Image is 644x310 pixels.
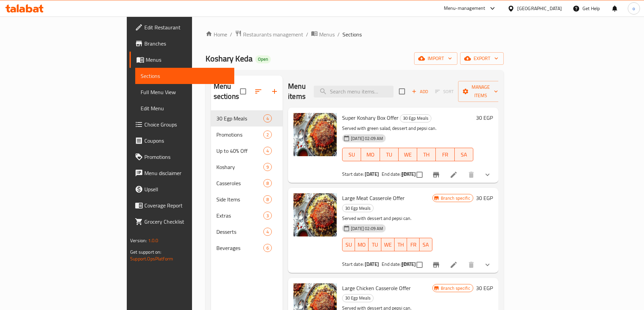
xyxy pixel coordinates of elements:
[342,113,399,123] span: Super Koshary Box Offer
[216,131,263,139] span: Promotions
[263,131,272,139] div: items
[306,30,308,38] li: /
[144,218,229,226] span: Grocery Checklist
[141,104,229,112] span: Edit Menu
[263,228,272,236] div: items
[129,181,234,197] a: Upsell
[397,240,404,250] span: TH
[414,52,457,65] button: import
[264,245,271,251] span: 6
[135,68,234,84] a: Sections
[255,55,271,63] div: Open
[264,213,271,219] span: 3
[466,54,498,63] span: export
[216,163,263,171] span: Koshary
[342,148,361,161] button: SU
[144,120,229,129] span: Choice Groups
[463,257,479,273] button: delete
[144,169,229,177] span: Menu disclaimer
[479,167,496,183] button: show more
[420,150,433,160] span: TH
[216,147,263,155] span: Up to 40% Off
[476,113,493,122] h6: 30 EGP
[129,19,234,35] a: Edit Restaurant
[382,260,401,269] span: End date:
[463,167,479,183] button: delete
[342,204,373,212] span: 30 Egp Meals
[266,83,283,100] button: Add section
[129,116,234,133] a: Choice Groups
[216,212,263,220] div: Extras
[288,81,306,102] h2: Menu items
[380,148,399,161] button: TU
[364,150,377,160] span: MO
[144,153,229,161] span: Promotions
[417,148,436,161] button: TH
[144,137,229,145] span: Coupons
[365,260,379,269] b: [DATE]
[141,72,229,80] span: Sections
[399,148,417,161] button: WE
[463,83,498,100] span: Manage items
[395,84,409,98] span: Select section
[633,5,635,12] span: o
[368,238,381,251] button: TU
[476,193,493,203] h6: 30 EGP
[361,148,380,161] button: MO
[263,195,272,203] div: items
[383,150,396,160] span: TU
[263,163,272,171] div: items
[311,30,335,39] a: Menus
[407,238,420,251] button: FR
[146,56,229,64] span: Menus
[206,30,504,39] nav: breadcrumb
[483,261,492,269] svg: Show Choices
[342,170,364,178] span: Start date:
[345,150,358,160] span: SU
[211,143,283,159] div: Up to 40% Off4
[371,240,378,250] span: TU
[144,39,229,48] span: Branches
[129,197,234,214] a: Coverage Report
[431,86,458,97] span: Select section first
[395,238,407,251] button: TH
[455,148,473,161] button: SA
[236,84,250,98] span: Select all sections
[211,108,283,259] nav: Menu sections
[337,30,340,38] li: /
[135,100,234,116] a: Edit Menu
[436,148,454,161] button: FR
[211,159,283,175] div: Koshary9
[255,56,271,62] span: Open
[365,170,379,178] b: [DATE]
[148,236,159,245] span: 1.0.0
[319,30,335,38] span: Menus
[263,244,272,252] div: items
[243,30,303,38] span: Restaurants management
[264,180,271,187] span: 8
[211,175,283,191] div: Casseroles8
[216,114,263,122] div: 30 Egp Meals
[410,240,417,250] span: FR
[130,248,161,256] span: Get support on:
[144,201,229,209] span: Coverage Report
[450,171,458,179] a: Edit menu item
[438,285,473,291] span: Branch specific
[263,179,272,187] div: items
[342,214,432,223] p: Served with dessert and pepsi can.
[411,88,429,95] span: Add
[263,114,272,122] div: items
[211,207,283,224] div: Extras3
[211,191,283,207] div: Side Items8
[216,195,263,203] span: Side Items
[401,150,414,160] span: WE
[263,212,272,220] div: items
[216,179,263,187] span: Casseroles
[235,30,303,39] a: Restaurants management
[250,83,266,100] span: Sort sections
[264,115,271,122] span: 4
[517,5,562,12] div: [GEOGRAPHIC_DATA]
